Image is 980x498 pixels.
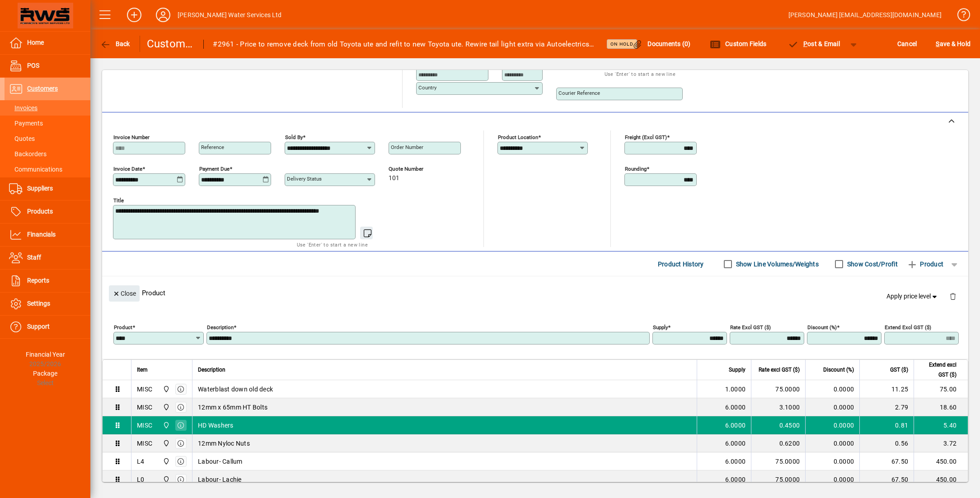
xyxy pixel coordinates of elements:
[630,36,693,52] button: Documents (0)
[5,293,90,315] a: Settings
[933,36,973,52] button: Save & Hold
[198,439,250,448] span: 12mm Nyloc Nuts
[100,40,130,47] span: Back
[198,403,267,412] span: 12mm x 65mm HT Bolts
[5,55,90,77] a: POS
[113,134,150,140] mat-label: Invoice number
[914,398,968,416] td: 18.60
[805,398,859,416] td: 0.0000
[610,41,633,47] span: On hold
[198,457,243,466] span: Labour- Callum
[137,475,145,484] div: L0
[5,223,90,246] a: Financials
[27,323,50,330] span: Support
[859,452,914,470] td: 67.50
[26,351,65,358] span: Financial Year
[90,36,140,52] app-page-header-button: Back
[895,36,919,52] button: Cancel
[33,370,57,377] span: Package
[805,470,859,489] td: 0.0000
[160,384,171,394] span: Otorohanga
[9,166,62,173] span: Communications
[845,260,898,269] label: Show Cost/Profit
[160,438,171,448] span: Otorohanga
[914,416,968,434] td: 5.40
[859,398,914,416] td: 2.79
[5,131,90,146] a: Quotes
[160,402,171,412] span: Otorohanga
[107,289,142,297] app-page-header-button: Close
[160,456,171,466] span: Otorohanga
[213,37,595,51] div: #2961 - Price to remove deck from old Toyota ute and refit to new Toyota ute. Rewire tail light e...
[805,416,859,434] td: 0.0000
[27,85,58,92] span: Customers
[149,7,178,23] button: Profile
[807,324,837,330] mat-label: Discount (%)
[885,324,931,330] mat-label: Extend excl GST ($)
[757,421,800,430] div: 0.4500
[160,475,171,484] span: Otorohanga
[725,403,746,412] span: 6.0000
[137,403,152,412] div: MISC
[859,470,914,489] td: 67.50
[883,289,942,305] button: Apply price level
[653,324,668,330] mat-label: Supply
[859,416,914,434] td: 0.81
[418,84,436,91] mat-label: Country
[137,439,152,448] div: MISC
[102,276,968,309] div: Product
[5,100,90,116] a: Invoices
[783,36,844,52] button: Post & Email
[710,40,767,47] span: Custom Fields
[391,144,423,150] mat-label: Order number
[137,385,152,394] div: MISC
[198,475,242,484] span: Labour- Lachie
[654,256,708,272] button: Product History
[5,32,90,54] a: Home
[757,439,800,448] div: 0.6200
[759,365,800,375] span: Rate excl GST ($)
[27,208,53,215] span: Products
[5,162,90,177] a: Communications
[178,8,282,22] div: [PERSON_NAME] Water Services Ltd
[198,421,234,430] span: HD Washers
[98,36,132,52] button: Back
[823,365,854,375] span: Discount (%)
[605,69,675,79] mat-hint: Use 'Enter' to start a new line
[113,197,124,204] mat-label: Title
[9,150,47,158] span: Backorders
[199,166,230,172] mat-label: Payment due
[805,380,859,398] td: 0.0000
[5,316,90,338] a: Support
[757,403,800,412] div: 3.1000
[5,200,90,223] a: Products
[9,135,35,142] span: Quotes
[886,292,939,301] span: Apply price level
[9,104,38,112] span: Invoices
[109,285,140,302] button: Close
[137,457,145,466] div: L4
[914,380,968,398] td: 75.00
[27,277,49,284] span: Reports
[5,146,90,162] a: Backorders
[287,176,322,182] mat-label: Delivery status
[389,175,399,182] span: 101
[498,134,538,140] mat-label: Product location
[27,300,50,307] span: Settings
[114,324,132,330] mat-label: Product
[902,256,948,272] button: Product
[708,36,769,52] button: Custom Fields
[113,166,142,172] mat-label: Invoice date
[389,166,443,172] span: Quote number
[936,37,971,51] span: ave & Hold
[9,120,43,127] span: Payments
[27,62,39,69] span: POS
[942,292,964,300] app-page-header-button: Delete
[757,475,800,484] div: 75.0000
[198,365,225,375] span: Description
[757,457,800,466] div: 75.0000
[729,365,746,375] span: Supply
[207,324,234,330] mat-label: Description
[890,365,908,375] span: GST ($)
[27,231,56,238] span: Financials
